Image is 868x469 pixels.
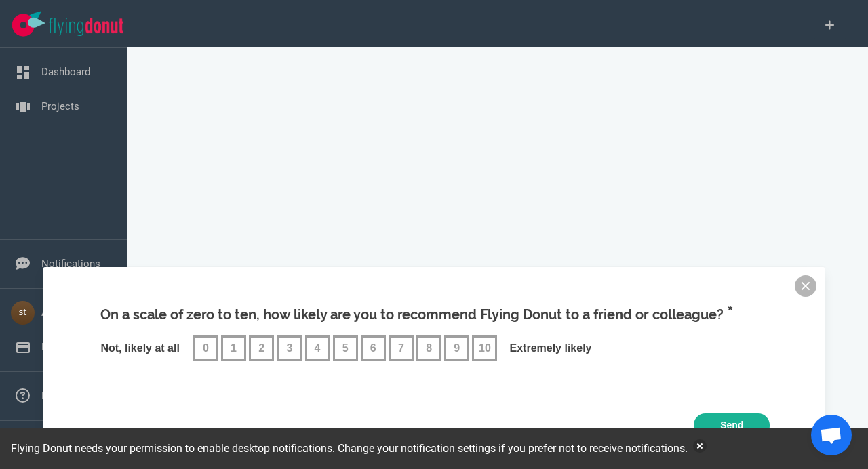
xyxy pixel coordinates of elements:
[401,442,496,455] a: notification settings
[694,413,770,438] input: Send
[41,258,100,270] a: Notifications
[197,442,332,455] a: enable desktop notifications
[49,18,123,36] img: Flying Donut text logo
[454,342,460,354] span: 9
[95,302,774,364] div: On a scale of zero to ten, how likely are you to recommend Flying Donut to a friend or colleague?
[398,342,404,354] span: 7
[332,442,688,455] span: . Change your if you prefer not to receive notifications.
[41,390,62,402] a: Help
[231,342,237,354] span: 1
[11,442,332,455] span: Flying Donut needs your permission to
[510,342,592,354] span: Extremely likely
[100,342,179,354] span: Not, likely at all
[286,342,292,354] span: 3
[41,100,79,113] a: Projects
[479,342,491,354] span: 10
[315,342,321,354] span: 4
[811,415,852,455] a: Chat öffnen
[342,342,349,354] span: 5
[41,341,69,353] a: Billing
[426,342,432,354] span: 8
[41,66,90,78] a: Dashboard
[370,342,376,354] span: 6
[100,306,724,323] span: On a scale of zero to ten, how likely are you to recommend Flying Donut to a friend or colleague?
[41,306,79,319] a: Account
[203,342,209,354] span: 0
[258,342,264,354] span: 2
[95,302,774,326] h5: On a scale of zero to ten, how likely are you to recommend Flying Donut to a friend or colleague?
